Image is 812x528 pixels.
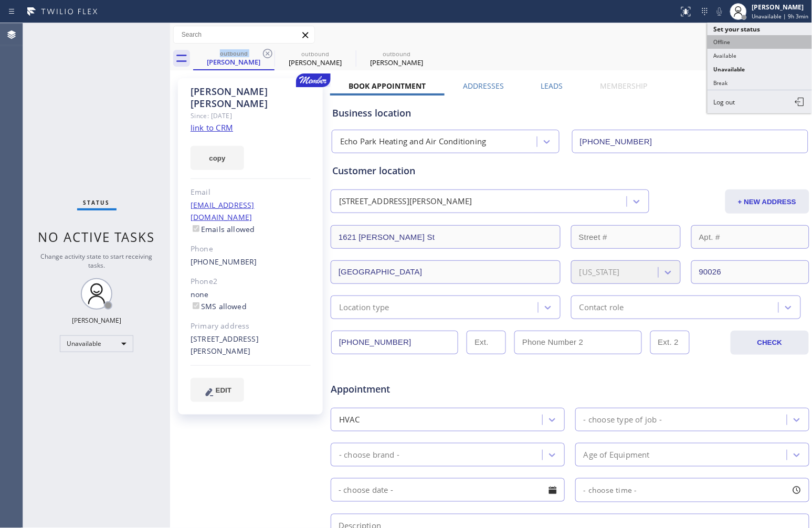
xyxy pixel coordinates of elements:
[331,331,458,354] input: Phone Number
[191,122,233,133] a: link to CRM
[331,260,561,284] input: City
[600,81,647,91] label: Membership
[41,252,153,270] span: Change activity state to start receiving tasks.
[712,4,727,19] button: Mute
[339,196,472,208] div: [STREET_ADDRESS][PERSON_NAME]
[191,186,311,198] div: Email
[191,301,247,311] label: SMS allowed
[584,485,637,495] span: - choose time -
[191,86,311,110] div: [PERSON_NAME] [PERSON_NAME]
[191,257,257,267] a: [PHONE_NUMBER]
[191,333,311,357] div: [STREET_ADDRESS][PERSON_NAME]
[340,136,487,148] div: Echo Park Heating and Air Conditioning
[193,225,199,232] input: Emails allowed
[357,58,436,67] div: [PERSON_NAME]
[191,289,311,313] div: none
[276,47,355,70] div: Nancy Dubinsky
[331,225,561,249] input: Address
[731,331,808,355] button: CHECK
[349,81,426,91] label: Book Appointment
[83,199,110,206] span: Status
[584,414,662,426] div: - choose type of job -
[541,81,563,91] label: Leads
[650,331,690,354] input: Ext. 2
[276,50,355,58] div: outbound
[691,225,809,249] input: Apt. #
[752,3,809,12] div: [PERSON_NAME]
[339,301,389,313] div: Location type
[331,478,565,502] input: - choose date -
[191,243,311,255] div: Phone
[72,316,121,325] div: [PERSON_NAME]
[38,228,155,246] span: No active tasks
[572,130,808,153] input: Phone Number
[571,225,681,249] input: Street #
[357,47,436,70] div: Nancy Dubinsky
[191,224,255,234] label: Emails allowed
[725,189,809,214] button: + NEW ADDRESS
[60,335,133,352] div: Unavailable
[332,164,808,178] div: Customer location
[357,50,436,58] div: outbound
[194,49,273,57] div: outbound
[514,331,641,354] input: Phone Number 2
[339,414,360,426] div: HVAC
[752,13,809,20] span: Unavailable | 9h 3min
[339,449,399,461] div: - choose brand -
[194,57,273,67] div: [PERSON_NAME]
[191,320,311,332] div: Primary address
[174,26,314,43] input: Search
[332,106,808,120] div: Business location
[191,378,244,402] button: EDIT
[191,146,244,170] button: copy
[216,386,231,394] span: EDIT
[194,47,273,69] div: Nancy Dubinsky
[193,302,199,309] input: SMS allowed
[463,81,504,91] label: Addresses
[191,200,255,222] a: [EMAIL_ADDRESS][DOMAIN_NAME]
[276,58,355,67] div: [PERSON_NAME]
[584,449,650,461] div: Age of Equipment
[191,110,311,122] div: Since: [DATE]
[579,301,624,313] div: Contact role
[467,331,506,354] input: Ext.
[331,382,489,396] span: Appointment
[691,260,809,284] input: ZIP
[191,276,311,288] div: Phone2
